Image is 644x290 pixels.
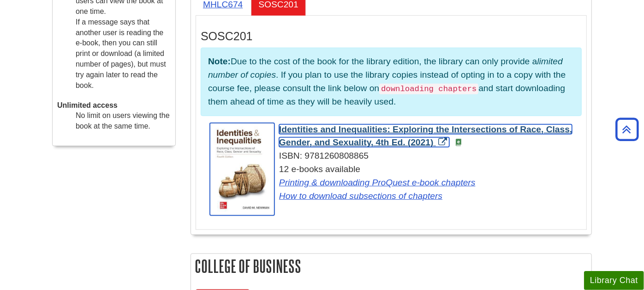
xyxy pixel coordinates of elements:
a: Link opens in new window [279,191,442,201]
span: Identities and Inequalities: Exploring the Intersections of Race, Class, Gender, and Sexuality, 4... [279,124,572,148]
div: ISBN: 9781260808865 [210,149,582,163]
code: downloading chapters [379,84,478,94]
p: Due to the cost of the book for the library edition, the library can only provide a . If you plan... [201,48,582,116]
img: Cover Art [210,123,274,216]
a: Link opens in new window [279,178,476,187]
button: Library Chat [584,271,644,290]
em: limited number of copies [208,56,563,80]
dd: No limit on users viewing the book at the same time. [76,111,171,132]
a: Back to Top [612,123,642,136]
h3: SOSC201 [201,30,582,43]
h2: College of Business [191,254,591,278]
strong: Note: [208,56,231,66]
dt: Unlimited access [57,100,171,111]
a: Link opens in new window [279,124,572,148]
img: e-Book [455,139,462,146]
div: 12 e-books available [210,163,582,203]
